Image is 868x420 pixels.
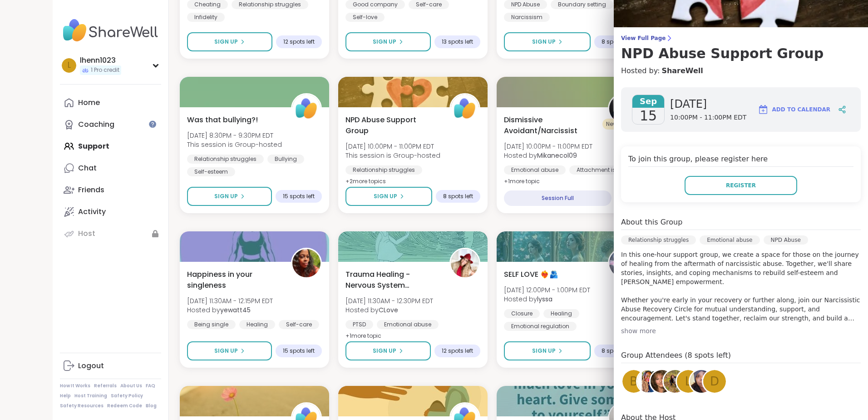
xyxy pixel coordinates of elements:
[187,296,273,305] span: [DATE] 11:30AM - 12:15PM EDT
[345,341,431,360] button: Sign Up
[621,45,861,62] h3: NPD Abuse Support Group
[726,181,756,190] span: Register
[685,373,692,390] span: L
[504,13,550,22] div: Narcissism
[373,38,396,46] span: Sign Up
[377,320,439,329] div: Emotional abuse
[345,305,433,315] span: Hosted by
[345,269,439,291] span: Trauma Healing - Nervous System Regulation
[621,350,861,363] h4: Group Attendees (8 spots left)
[146,403,157,409] a: Blog
[78,185,104,195] div: Friends
[187,167,235,176] div: Self-esteem
[187,341,272,360] button: Sign Up
[214,38,238,46] span: Sign Up
[60,403,104,409] a: Safety Resources
[764,235,808,245] div: NPD Abuse
[504,322,577,331] div: Emotional regulation
[107,403,142,409] a: Redeem Code
[345,115,439,136] span: NPD Abuse Support Group
[504,309,540,318] div: Closure
[68,60,71,71] span: l
[187,32,272,51] button: Sign Up
[60,92,161,114] a: Home
[602,347,631,355] span: 8 spots left
[504,115,598,136] span: Dismissive Avoidant/Narcissist
[628,154,853,167] h4: To join this group, please register here
[442,347,473,355] span: 12 spots left
[532,38,556,46] span: Sign Up
[78,98,100,108] div: Home
[187,269,281,291] span: Happiness in your singleness
[621,217,682,228] h4: About this Group
[373,347,396,355] span: Sign Up
[609,95,637,123] img: Mikanecol09
[621,369,646,394] a: b
[442,38,473,45] span: 13 spots left
[621,235,696,245] div: Relationship struggles
[602,38,631,45] span: 8 spots left
[689,369,714,394] a: Coach_T
[621,35,861,42] span: View Full Page
[637,370,660,393] img: ranequakb
[504,165,566,175] div: Emotional abuse
[279,320,319,329] div: Self-care
[670,97,746,111] span: [DATE]
[78,207,106,217] div: Activity
[640,108,657,124] span: 15
[532,347,556,355] span: Sign Up
[537,295,552,304] b: lyssa
[504,341,591,360] button: Sign Up
[702,369,727,394] a: d
[379,305,398,315] b: CLove
[345,142,440,151] span: [DATE] 10:00PM - 11:00PM EDT
[283,347,315,355] span: 15 spots left
[187,115,258,125] span: Was that bullying?!
[630,373,638,390] span: b
[292,249,321,277] img: yewatt45
[504,32,591,51] button: Sign Up
[149,120,156,128] iframe: Spotlight
[621,326,861,335] div: show more
[537,151,577,160] b: Mikanecol09
[187,140,282,149] span: This session is Group-hosted
[78,229,95,239] div: Host
[636,369,661,394] a: ranequakb
[609,249,637,277] img: lyssa
[602,119,644,130] div: New Host! 🎉
[754,99,834,120] button: Add to Calendar
[504,295,590,304] span: Hosted by
[569,165,636,175] div: Attachment issues
[664,370,686,393] img: Ashley_Voss
[451,249,479,277] img: CLove
[504,142,592,151] span: [DATE] 10:00PM - 11:00PM EDT
[345,13,385,22] div: Self-love
[621,35,861,62] a: View Full PageNPD Abuse Support Group
[700,235,759,245] div: Emotional abuse
[661,65,703,76] a: ShareWell
[662,369,688,394] a: Ashley_Voss
[120,383,142,389] a: About Us
[374,192,397,200] span: Sign Up
[60,179,161,201] a: Friends
[504,285,590,295] span: [DATE] 12:00PM - 1:00PM EDT
[345,165,422,175] div: Relationship struggles
[649,369,675,394] a: darlenelin13
[187,13,225,22] div: Infidelity
[94,383,117,389] a: Referrals
[187,187,272,206] button: Sign Up
[78,361,104,371] div: Logout
[78,120,114,130] div: Coaching
[91,66,119,74] span: 1 Pro credit
[504,190,612,206] div: Session Full
[187,305,273,315] span: Hosted by
[60,157,161,179] a: Chat
[651,370,673,393] img: darlenelin13
[74,393,107,399] a: Host Training
[146,383,155,389] a: FAQ
[187,131,282,140] span: [DATE] 8:30PM - 9:30PM EDT
[187,155,264,164] div: Relationship struggles
[345,151,440,160] span: This session is Group-hosted
[267,155,304,164] div: Bullying
[758,104,769,115] img: ShareWell Logomark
